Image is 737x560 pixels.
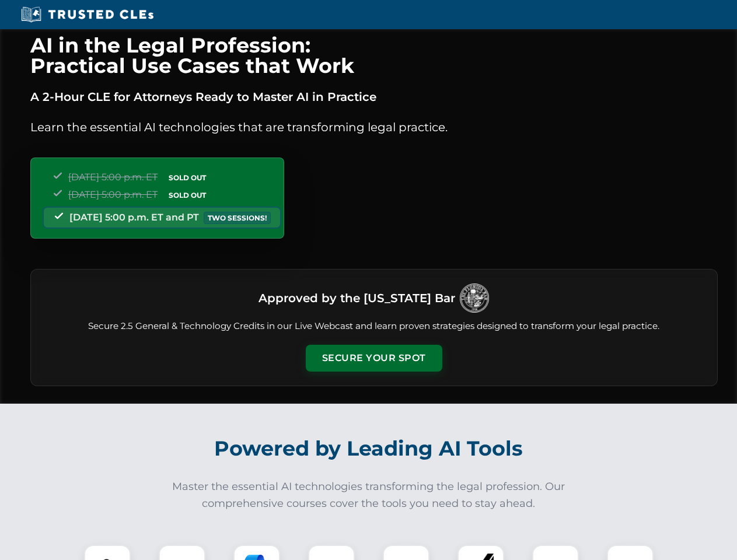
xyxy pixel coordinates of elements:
img: Trusted CLEs [18,6,157,23]
img: Logo [460,283,489,313]
p: Learn the essential AI technologies that are transforming legal practice. [30,118,718,136]
h1: AI in the Legal Profession: Practical Use Cases that Work [30,35,718,76]
h2: Powered by Leading AI Tools [46,428,692,469]
h3: Approved by the [US_STATE] Bar [259,288,455,309]
span: SOLD OUT [165,189,210,201]
span: [DATE] 5:00 p.m. ET [68,171,158,183]
p: Secure 2.5 General & Technology Credits in our Live Webcast and learn proven strategies designed ... [45,320,703,333]
p: Master the essential AI technologies transforming the legal profession. Our comprehensive courses... [165,478,573,512]
span: [DATE] 5:00 p.m. ET [68,189,158,200]
p: A 2-Hour CLE for Attorneys Ready to Master AI in Practice [30,87,718,106]
button: Secure Your Spot [306,345,442,372]
span: SOLD OUT [165,171,210,184]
